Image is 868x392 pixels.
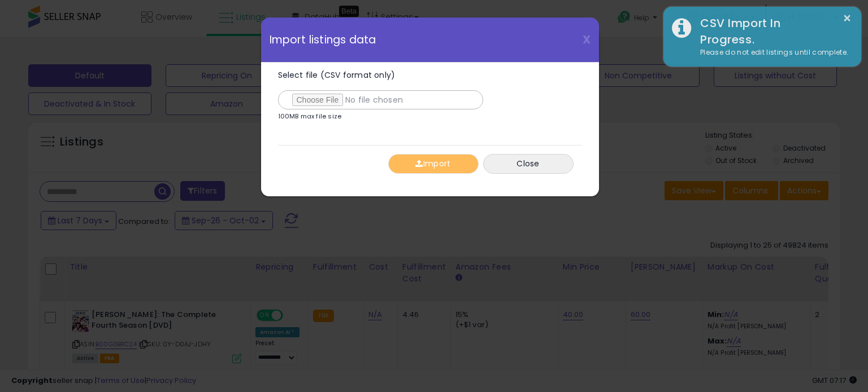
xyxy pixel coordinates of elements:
div: Please do not edit listings until complete. [692,47,853,58]
span: Import listings data [270,34,376,45]
span: X [583,32,591,47]
button: Close [483,154,574,174]
div: CSV Import In Progress. [692,15,853,47]
button: Import [388,154,479,174]
span: Select file (CSV format only) [278,69,396,81]
button: × [843,11,852,25]
p: 100MB max file size [278,113,342,120]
